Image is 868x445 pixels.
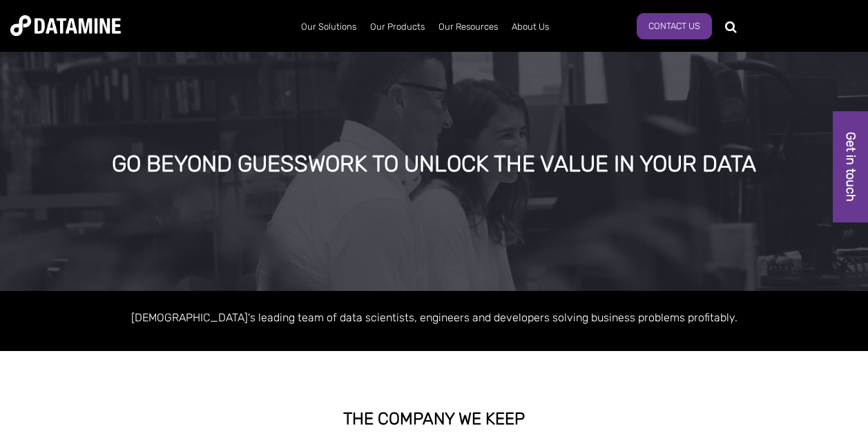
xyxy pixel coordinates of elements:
strong: THE COMPANY WE KEEP [343,409,525,428]
a: Our Solutions [294,9,363,45]
img: Datamine [10,15,121,36]
a: Contact us [637,13,712,39]
p: [DEMOGRAPHIC_DATA]'s leading team of data scientists, engineers and developers solving business p... [41,308,828,327]
a: Our Resources [432,9,505,45]
a: About Us [505,9,556,45]
a: Get in touch [833,111,868,223]
div: GO BEYOND GUESSWORK TO UNLOCK THE VALUE IN YOUR DATA [104,152,763,177]
a: Our Products [363,9,432,45]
